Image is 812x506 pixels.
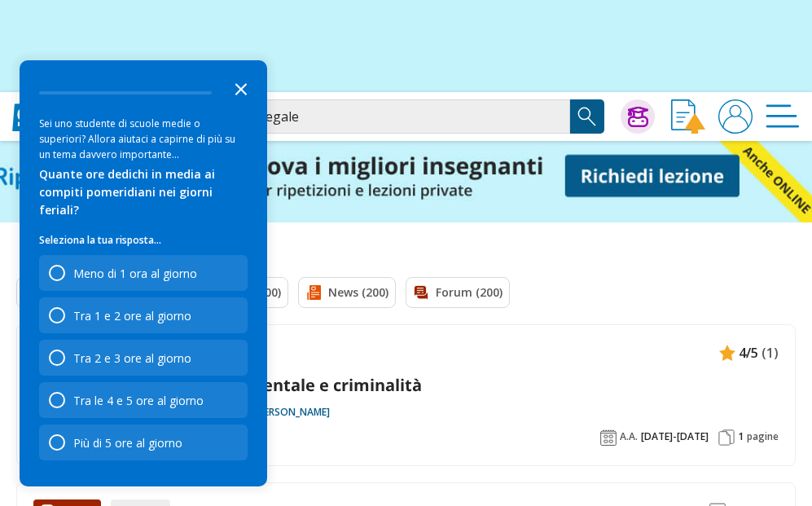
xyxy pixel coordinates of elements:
div: Tra 1 e 2 ore al giorno [39,297,248,333]
div: Tra 1 e 2 ore al giorno [73,308,191,323]
a: Medicina legale - malattia mentale e criminalità [33,374,779,396]
div: Quante ore dedichi in media ai compiti pomeridiani nei giorni feriali? [39,165,248,219]
span: [DATE]-[DATE] [641,430,709,443]
img: Cerca appunti, riassunti o versioni [575,104,599,129]
div: Survey [20,60,267,486]
img: Appunti contenuto [719,345,735,361]
div: Meno di 1 ora al giorno [39,255,248,291]
button: Filtra [16,277,81,308]
span: A.A. [620,430,638,443]
div: Sei uno studente di scuole medie o superiori? Allora aiutaci a capirne di più su un tema davvero ... [39,116,248,162]
img: Pagine [718,429,735,446]
p: Seleziona la tua risposta... [39,232,248,249]
img: Anno accademico [600,429,617,446]
span: 1 [738,430,744,443]
div: Più di 5 ore al giorno [73,435,182,451]
a: [PERSON_NAME] [255,406,330,419]
div: Più di 5 ore al giorno [39,425,248,460]
div: Tra le 4 e 5 ore al giorno [73,393,204,408]
div: Meno di 1 ora al giorno [73,266,197,281]
a: Forum (200) [406,277,510,308]
input: Cerca appunti, riassunti o versioni [143,99,570,134]
div: Tra le 4 e 5 ore al giorno [39,382,248,418]
img: User avatar [718,99,753,134]
img: Chiedi Tutor AI [628,107,648,127]
img: Menù [766,99,800,134]
img: Forum filtro contenuto [413,284,429,301]
button: Close the survey [225,72,257,104]
span: pagine [747,430,779,443]
div: Tra 2 e 3 ore al giorno [73,350,191,366]
a: News (200) [298,277,396,308]
span: 4/5 [739,342,758,363]
button: Search Button [570,99,604,134]
div: Tra 2 e 3 ore al giorno [39,340,248,376]
img: Invia appunto [671,99,705,134]
img: News filtro contenuto [305,284,322,301]
span: (1) [762,342,779,363]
